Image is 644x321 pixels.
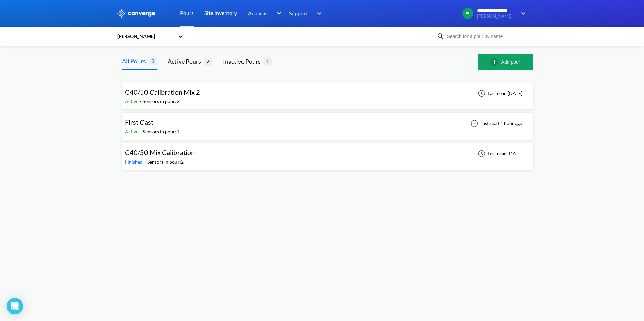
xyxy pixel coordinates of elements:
[149,57,157,65] span: 3
[143,98,179,105] div: Sensors in pour: 2
[125,118,153,126] span: First Cast
[263,57,272,65] span: 1
[478,54,533,70] button: Add pour
[490,58,501,66] img: add-circle-outline.svg
[140,98,143,104] span: -
[204,57,212,65] span: 2
[474,89,524,97] div: Last read [DATE]
[313,9,323,17] img: downArrow.svg
[248,9,267,17] span: Analysis
[117,33,174,40] div: [PERSON_NAME]
[474,150,524,158] div: Last read [DATE]
[125,98,140,104] span: Active
[7,298,23,314] div: Open Intercom Messenger
[125,129,140,134] span: Active
[122,56,149,66] div: All Pours
[125,159,144,165] span: Finished
[223,57,263,66] div: Inactive Pours
[445,33,526,40] input: Search for a pour by name
[477,14,517,19] span: [PERSON_NAME]
[122,90,533,96] a: C40/50 Calibration Mix 2Active-Sensors in pour:2Last read [DATE]
[144,159,147,165] span: -
[122,150,533,156] a: C40/50 Mix CalibrationFinished-Sensors in pour:2Last read [DATE]
[168,57,204,66] div: Active Pours
[122,120,533,126] a: First CastActive-Sensors in pour:1Last read 1 hour ago
[125,148,195,156] span: C40/50 Mix Calibration
[147,158,184,166] div: Sensors in pour: 2
[467,119,524,128] div: Last read 1 hour ago
[117,9,156,18] img: logo_ewhite.svg
[289,9,308,17] span: Support
[437,32,445,40] img: icon-search.svg
[272,9,283,17] img: downArrow.svg
[125,88,200,96] span: C40/50 Calibration Mix 2
[143,128,179,135] div: Sensors in pour: 1
[517,9,527,17] img: downArrow.svg
[140,129,143,134] span: -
